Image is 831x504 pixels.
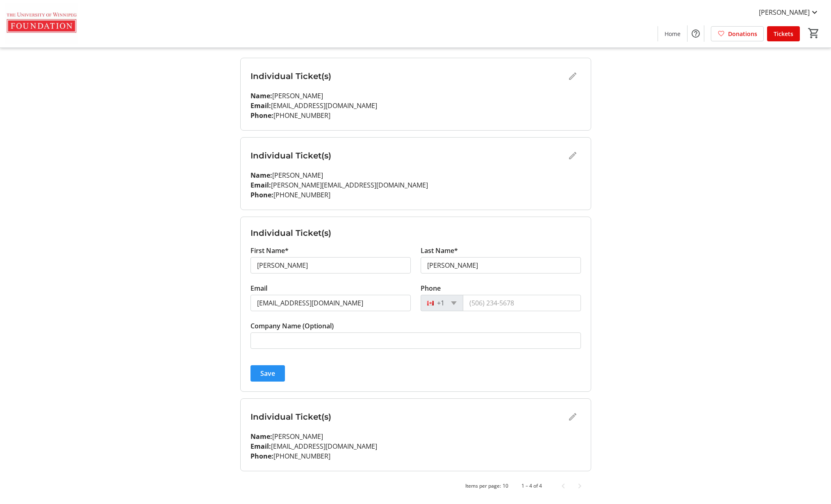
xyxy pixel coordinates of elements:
p: [PERSON_NAME] [250,91,581,101]
strong: Phone: [250,111,273,120]
button: Cart [806,26,821,41]
button: Help [688,25,704,42]
strong: Phone: [250,190,273,199]
strong: Name: [250,432,272,441]
p: [PHONE_NUMBER] [250,451,581,461]
span: Tickets [774,29,793,38]
h3: Individual Ticket(s) [250,149,565,162]
label: Company Name (Optional) [250,321,334,331]
a: Donations [711,26,764,41]
strong: Email: [250,101,271,110]
label: Phone [421,283,441,293]
p: [EMAIL_ADDRESS][DOMAIN_NAME] [250,441,581,451]
p: [EMAIL_ADDRESS][DOMAIN_NAME] [250,101,581,111]
img: The U of W Foundation's Logo [5,3,78,44]
a: Home [658,26,687,41]
strong: Phone: [250,452,273,461]
p: [PERSON_NAME] [250,170,581,180]
label: Email [250,283,267,293]
h3: Individual Ticket(s) [250,411,565,423]
a: Tickets [767,26,800,41]
p: [PERSON_NAME][EMAIL_ADDRESS][DOMAIN_NAME] [250,180,581,190]
h3: Individual Ticket(s) [250,227,581,239]
div: 1 – 4 of 4 [521,482,542,490]
button: Previous page [555,478,571,494]
button: Save [250,365,285,382]
p: [PHONE_NUMBER] [250,190,581,200]
span: Save [260,368,275,378]
strong: Name: [250,171,272,180]
h3: Individual Ticket(s) [250,70,565,82]
p: [PERSON_NAME] [250,432,581,441]
span: [PERSON_NAME] [759,7,810,17]
span: Donations [728,29,757,38]
strong: Email: [250,181,271,190]
input: (506) 234-5678 [463,295,581,311]
p: [PHONE_NUMBER] [250,111,581,120]
label: Last Name* [421,246,458,255]
strong: Email: [250,442,271,451]
mat-paginator: Select page [240,478,591,494]
strong: Name: [250,91,272,100]
div: 10 [503,482,508,490]
span: Home [665,29,681,38]
div: Items per page: [465,482,501,490]
button: [PERSON_NAME] [752,6,826,19]
button: Next page [571,478,588,494]
label: First Name* [250,246,289,255]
